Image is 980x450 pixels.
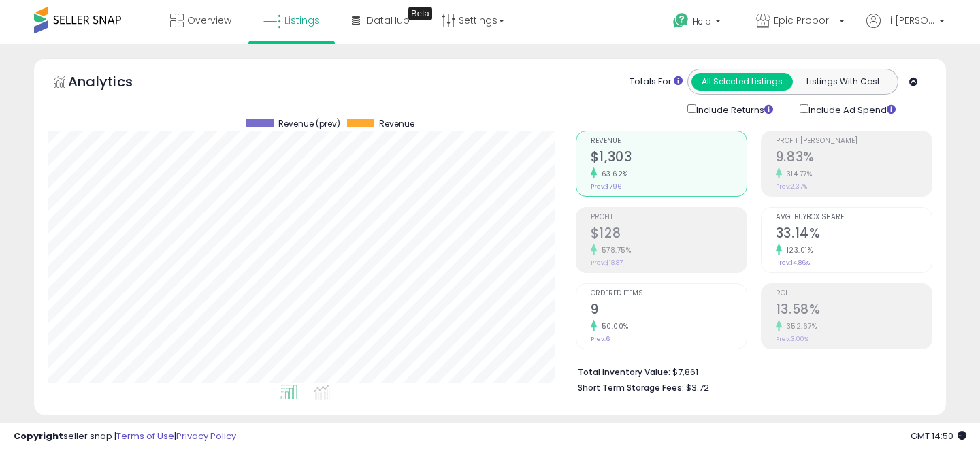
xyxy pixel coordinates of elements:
[884,14,935,27] span: Hi [PERSON_NAME]
[776,290,932,298] span: ROI
[630,76,683,89] div: Totals For
[597,321,629,332] small: 50.00%
[591,138,747,145] span: Revenue
[591,149,747,167] h2: $1,303
[591,259,623,267] small: Prev: $18.87
[14,430,63,443] strong: Copyright
[591,290,747,298] span: Ordered Items
[591,335,610,343] small: Prev: 6
[776,302,932,320] h2: 13.58%
[14,430,236,443] div: seller snap | |
[662,2,734,44] a: Help
[911,430,966,443] span: 2025-08-11 14:50 GMT
[187,14,231,27] span: Overview
[792,73,894,91] button: Listings With Cost
[578,363,922,379] li: $7,861
[776,149,932,167] h2: 9.83%
[774,14,835,27] span: Epic Proportions
[789,101,917,117] div: Include Ad Spend
[782,321,817,332] small: 352.67%
[782,169,813,179] small: 314.77%
[379,119,414,129] span: Revenue
[686,381,709,394] span: $3.72
[776,259,810,267] small: Prev: 14.86%
[116,430,174,443] a: Terms of Use
[591,182,621,191] small: Prev: $796
[367,14,410,27] span: DataHub
[408,7,432,20] div: Tooltip anchor
[693,16,711,27] span: Help
[782,245,813,255] small: 123.01%
[776,225,932,244] h2: 33.14%
[776,182,807,191] small: Prev: 2.37%
[677,101,789,117] div: Include Returns
[672,12,689,29] i: Get Help
[776,138,932,145] span: Profit [PERSON_NAME]
[591,225,747,244] h2: $128
[776,335,808,343] small: Prev: 3.00%
[591,302,747,320] h2: 9
[776,214,932,221] span: Avg. Buybox Share
[866,14,945,44] a: Hi [PERSON_NAME]
[591,214,747,221] span: Profit
[68,72,159,95] h5: Analytics
[578,366,670,378] b: Total Inventory Value:
[176,430,236,443] a: Privacy Policy
[597,245,632,255] small: 578.75%
[691,73,793,91] button: All Selected Listings
[284,14,320,27] span: Listings
[278,119,340,129] span: Revenue (prev)
[578,382,684,393] b: Short Term Storage Fees:
[597,169,628,179] small: 63.62%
